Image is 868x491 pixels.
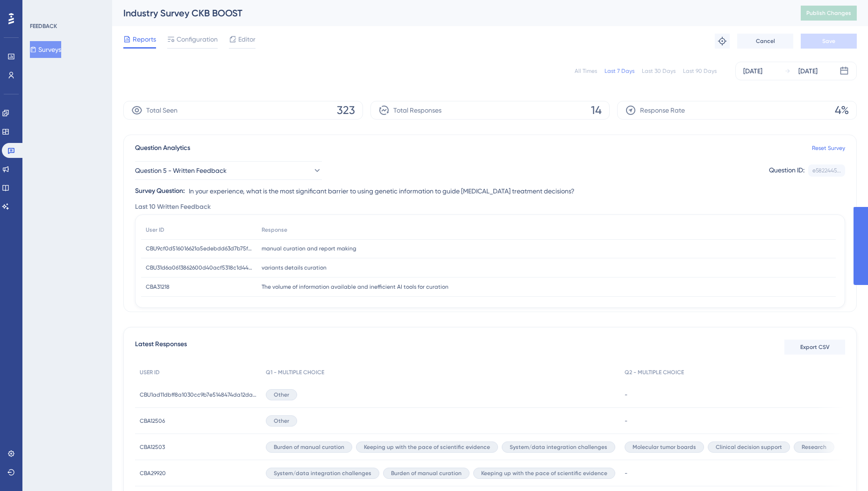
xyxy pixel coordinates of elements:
[769,164,804,177] div: Question ID:
[716,443,782,451] span: Clinical decision support
[756,37,775,45] span: Cancel
[140,470,166,477] span: CBA29920
[135,161,322,180] button: Question 5 - Written Feedback
[364,443,490,451] span: Keeping up with the pace of scientific evidence
[393,105,441,116] span: Total Responses
[625,369,684,376] span: Q2 - MULTIPLE CHOICE
[140,443,165,451] span: CBA12503
[140,369,160,376] span: USER ID
[140,391,256,398] span: CBU1ad11dbff8a1030cc9b7e5148474da12dab5ff0f3dd849e1f77240a55ae462c7
[146,226,164,234] span: User ID
[266,369,324,376] span: Q1 - MULTIPLE CHOICE
[798,65,818,77] div: [DATE]
[829,454,857,482] iframe: UserGuiding AI Assistant Launcher
[177,34,218,45] span: Configuration
[835,103,849,118] span: 4%
[640,105,685,116] span: Response Rate
[591,103,602,118] span: 14
[391,470,462,477] span: Burden of manual curation
[737,34,793,49] button: Cancel
[625,417,627,425] span: -
[806,9,851,17] span: Publish Changes
[238,34,256,45] span: Editor
[274,470,371,477] span: System/data integration challenges
[146,105,178,116] span: Total Seen
[30,41,61,58] button: Surveys
[801,34,857,49] button: Save
[140,417,165,425] span: CBA12506
[135,339,187,356] span: Latest Responses
[262,245,356,252] span: manual curation and report making
[743,65,762,77] div: [DATE]
[262,226,287,234] span: Response
[337,103,355,118] span: 323
[262,283,448,291] span: The volume of information available and inefficient AI tools for curation
[146,245,252,252] span: CBU9cf0d516016621a5edebdd63d7b75f2ca4ac8ad36738b9fa2ebd693c9982efa5
[274,443,344,451] span: Burden of manual curation
[135,201,211,213] span: Last 10 Written Feedback
[262,264,327,271] span: variants details curation
[642,67,676,75] div: Last 30 Days
[481,470,607,477] span: Keeping up with the pace of scientific evidence
[625,470,627,477] span: -
[605,67,634,75] div: Last 7 Days
[802,443,826,451] span: Research
[274,391,289,398] span: Other
[575,67,597,75] div: All Times
[135,185,185,197] div: Survey Question:
[135,165,227,176] span: Question 5 - Written Feedback
[812,167,841,174] div: e5822445...
[189,185,575,197] span: In your experience, what is the most significant barrier to using genetic information to guide [M...
[135,142,190,154] span: Question Analytics
[133,34,156,45] span: Reports
[800,343,830,351] span: Export CSV
[812,144,845,152] a: Reset Survey
[30,22,57,30] div: FEEDBACK
[633,443,696,451] span: Molecular tumor boards
[274,417,289,425] span: Other
[146,264,252,271] span: CBU31d6a0613862600d40acf5318c1d44957d3649679635c701f026fd4f502a4231
[822,37,835,45] span: Save
[510,443,607,451] span: System/data integration challenges
[146,283,170,291] span: CBA31218
[784,340,845,355] button: Export CSV
[123,7,777,20] div: Industry Survey CKB BOOST
[683,67,717,75] div: Last 90 Days
[801,6,857,21] button: Publish Changes
[625,391,627,398] span: -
